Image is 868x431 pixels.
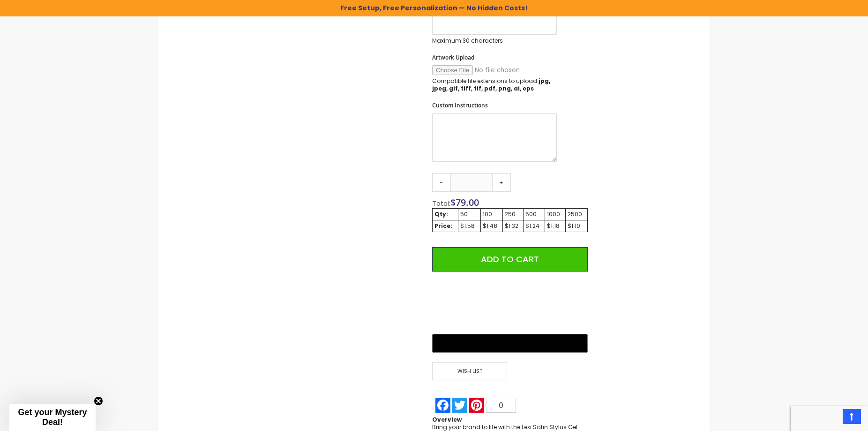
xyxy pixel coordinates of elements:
span: Artwork Upload [432,53,474,61]
p: Maximum 30 characters [432,37,557,45]
div: $1.10 [568,222,585,230]
iframe: Google Customer Reviews [791,406,868,431]
p: Compatible file extensions to upload: [432,77,557,92]
span: 0 [499,401,503,409]
div: $1.32 [505,222,522,230]
span: Get your Mystery Deal! [18,408,87,427]
div: $1.18 [547,222,563,230]
span: Add to Cart [481,253,539,265]
span: Wish List [432,362,507,380]
div: $1.58 [460,222,478,230]
a: - [432,173,451,192]
button: Buy with GPay [432,334,588,353]
div: $1.48 [483,222,501,230]
div: $1.24 [525,222,543,230]
span: $ [450,196,479,209]
span: Custom Instructions [432,101,488,109]
span: Total: [432,199,450,208]
div: 2500 [568,211,585,218]
div: 1000 [547,211,563,218]
strong: Overview [432,416,462,423]
strong: Qty: [434,210,448,218]
span: 79.00 [456,196,479,209]
div: 50 [460,211,478,218]
div: Get your Mystery Deal!Close teaser [9,404,96,431]
button: Add to Cart [432,247,588,272]
a: Pinterest0 [468,398,517,413]
button: Close teaser [94,396,103,406]
strong: jpg, jpeg, gif, tiff, tif, pdf, png, ai, eps [432,77,550,92]
a: Facebook [434,398,451,413]
a: Twitter [451,398,468,413]
iframe: PayPal [432,279,588,327]
div: 500 [525,211,543,218]
a: Wish List [432,362,510,380]
strong: Price: [434,222,452,230]
div: 100 [483,211,501,218]
div: 250 [505,211,522,218]
a: + [492,173,511,192]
